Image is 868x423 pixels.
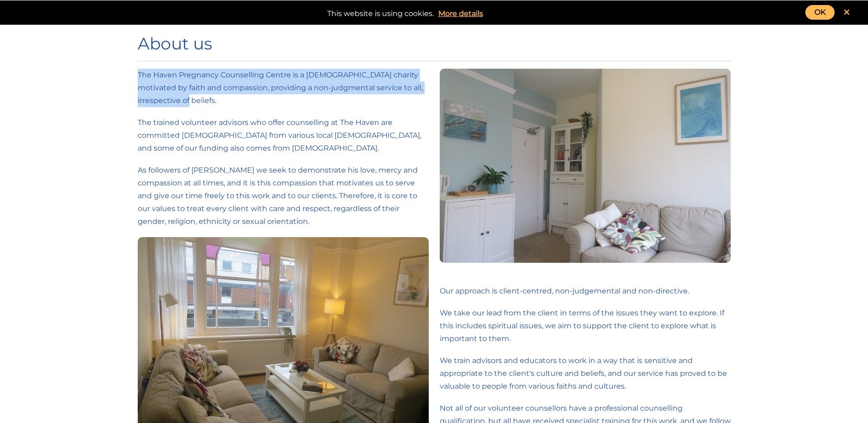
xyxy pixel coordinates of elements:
p: As followers of [PERSON_NAME] we seek to demonstrate his love, mercy and compassion at all times,... [138,164,429,228]
p: We take our lead from the client in terms of the issues they want to explore. If this includes sp... [440,307,731,345]
a: OK [805,5,835,20]
img: The Haven's counselling room from another angle [440,69,731,263]
div: This website is using cookies. [9,5,859,20]
p: The trained volunteer advisors who offer counselling at The Haven are committed [DEMOGRAPHIC_DATA... [138,116,429,155]
p: The Haven Pregnancy Counselling Centre is a [DEMOGRAPHIC_DATA] charity motivated by faith and com... [138,69,429,107]
a: More details [434,7,488,20]
p: We train advisors and educators to work in a way that is sensitive and appropriate to the client'... [440,354,731,393]
h1: About us [138,34,731,54]
p: Our approach is client-centred, non-judgemental and non-directive. [440,285,731,298]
